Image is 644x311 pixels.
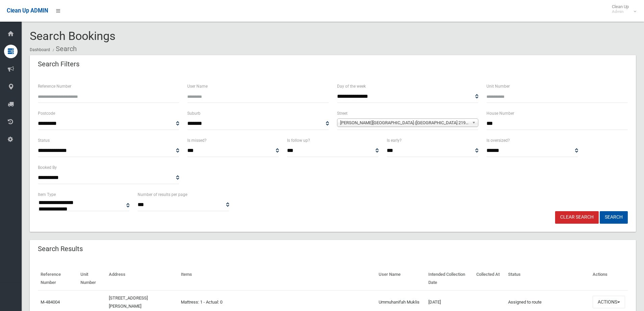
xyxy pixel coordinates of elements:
[600,211,628,224] button: Search
[609,4,636,14] span: Clean Up
[426,267,474,290] th: Intended Collection Date
[187,110,200,117] label: Suburb
[376,267,426,290] th: User Name
[486,83,510,90] label: Unit Number
[340,119,469,127] span: [PERSON_NAME][GEOGRAPHIC_DATA] ([GEOGRAPHIC_DATA] 2197)
[138,191,187,198] label: Number of results per page
[337,110,348,117] label: Street
[555,211,599,224] a: Clear Search
[51,43,77,55] li: Search
[38,267,78,290] th: Reference Number
[486,137,510,144] label: Is oversized?
[30,242,91,256] header: Search Results
[109,295,148,309] a: [STREET_ADDRESS][PERSON_NAME]
[30,29,116,43] span: Search Bookings
[7,7,48,14] span: Clean Up ADMIN
[38,110,55,117] label: Postcode
[474,267,505,290] th: Collected At
[30,58,88,71] header: Search Filters
[41,299,60,305] a: M-484004
[486,110,514,117] label: House Number
[287,137,310,144] label: Is follow up?
[187,137,207,144] label: Is missed?
[590,267,628,290] th: Actions
[38,164,57,171] label: Booked By
[38,83,71,90] label: Reference Number
[178,267,376,290] th: Items
[387,137,402,144] label: Is early?
[187,83,208,90] label: User Name
[106,267,178,290] th: Address
[30,47,50,52] a: Dashboard
[505,267,590,290] th: Status
[593,296,625,308] button: Actions
[38,191,56,198] label: Item Type
[78,267,106,290] th: Unit Number
[38,137,50,144] label: Status
[612,9,629,14] small: Admin
[337,83,366,90] label: Day of the week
